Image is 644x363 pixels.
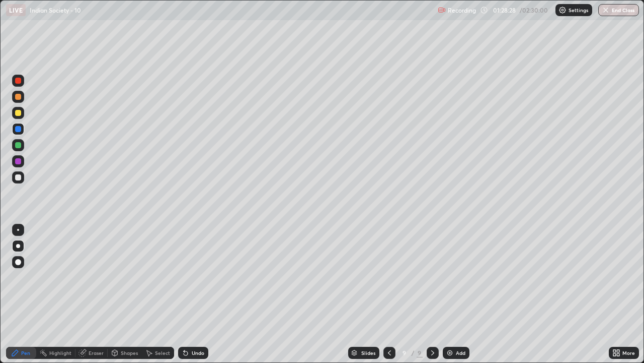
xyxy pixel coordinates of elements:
div: Eraser [89,350,104,355]
div: Highlight [49,350,71,355]
div: Shapes [121,350,138,355]
p: Indian Society - 10 [30,6,81,14]
button: End Class [598,4,639,16]
div: Slides [361,350,375,355]
img: class-settings-icons [558,6,567,14]
img: add-slide-button [446,349,454,357]
div: Pen [21,350,30,355]
div: 9 [417,348,423,357]
p: Settings [569,8,588,13]
div: More [622,350,635,355]
p: Recording [448,7,476,14]
div: Add [456,350,465,355]
img: end-class-cross [602,6,610,14]
div: / [412,350,415,356]
img: recording.375f2c34.svg [438,6,446,14]
p: LIVE [9,6,23,14]
div: Undo [192,350,204,355]
div: Select [155,350,170,355]
div: 9 [399,350,410,356]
